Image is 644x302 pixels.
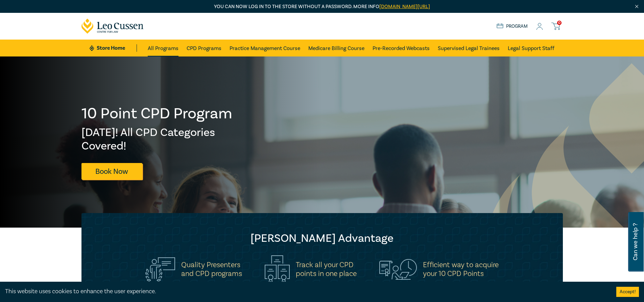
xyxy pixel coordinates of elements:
h2: [DATE]! All CPD Categories Covered! [81,126,233,153]
h5: Track all your CPD points in one place [296,260,357,278]
a: CPD Programs [187,40,221,56]
img: Track all your CPD<br>points in one place [265,255,290,283]
img: Efficient way to acquire<br>your 10 CPD Points [379,259,417,279]
a: Medicare Billing Course [308,40,364,56]
span: 0 [557,21,562,25]
button: Accept cookies [616,287,639,297]
h2: [PERSON_NAME] Advantage [95,232,549,245]
a: Supervised Legal Trainees [438,40,500,56]
a: All Programs [148,40,178,56]
a: Practice Management Course [230,40,300,56]
img: Quality Presenters<br>and CPD programs [145,257,175,281]
a: Book Now [81,163,142,180]
a: Store Home [90,44,137,52]
img: Close [634,4,640,9]
h1: 10 Point CPD Program [81,105,233,122]
h5: Efficient way to acquire your 10 CPD Points [423,260,499,278]
span: Can we help ? [632,216,639,268]
p: You can now log in to the store without a password. More info [81,3,563,10]
a: Pre-Recorded Webcasts [373,40,430,56]
a: [DOMAIN_NAME][URL] [379,3,430,10]
h5: Quality Presenters and CPD programs [181,260,242,278]
a: Legal Support Staff [508,40,554,56]
a: Program [497,23,528,30]
div: This website uses cookies to enhance the user experience. [5,287,606,296]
